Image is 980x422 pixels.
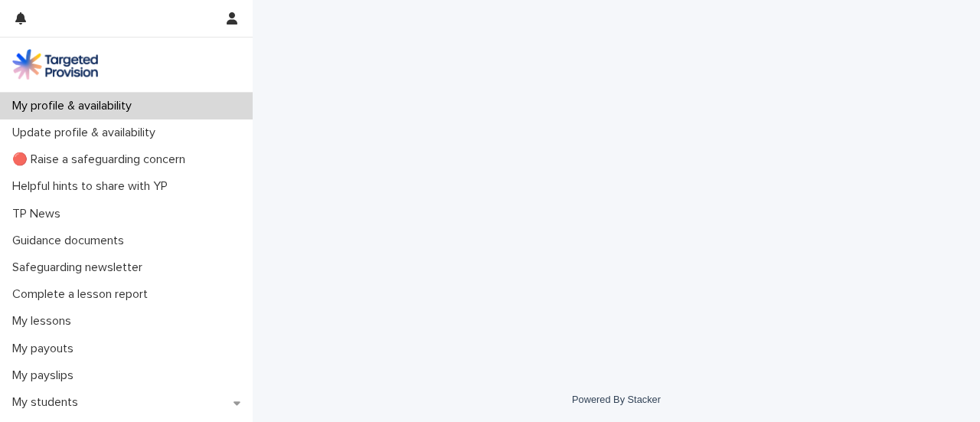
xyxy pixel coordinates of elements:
p: My payouts [6,342,86,356]
a: Powered By Stacker [577,395,655,404]
p: My students [6,395,90,410]
p: Helpful hints to share with YP [6,179,180,194]
p: Update profile & availability [6,126,168,140]
p: My lessons [6,314,83,329]
p: Guidance documents [6,234,136,248]
p: My profile & availability [6,99,144,113]
p: Safeguarding newsletter [6,260,155,275]
p: My payslips [6,368,86,383]
img: M5nRWzHhSzIhMunXDL62 [12,49,98,80]
p: 🔴 Raise a safeguarding concern [6,152,198,167]
p: Complete a lesson report [6,287,160,302]
p: TP News [6,207,73,221]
